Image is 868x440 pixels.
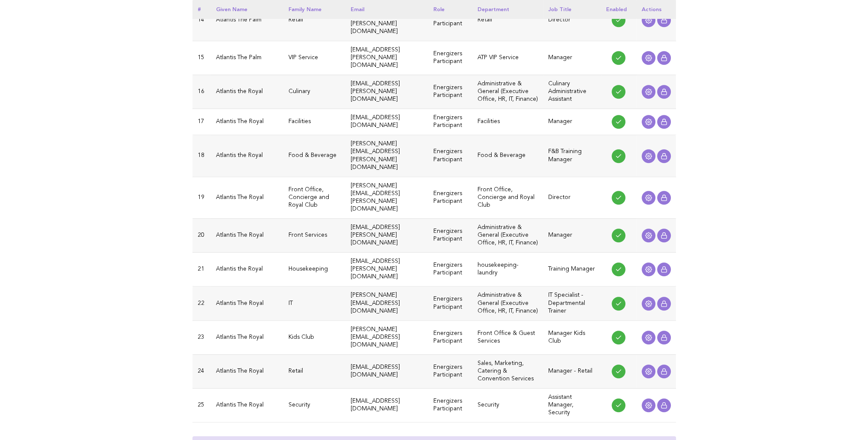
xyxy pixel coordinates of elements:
[283,109,345,135] td: Facilities
[345,109,428,135] td: [EMAIL_ADDRESS][DOMAIN_NAME]
[428,177,472,218] td: Energizers Participant
[428,75,472,108] td: Energizers Participant
[211,354,283,388] td: Atlantis The Royal
[211,253,283,286] td: Atlantis the Royal
[192,109,211,135] td: 17
[428,218,472,252] td: Energizers Participant
[211,41,283,75] td: Atlantis The Palm
[543,253,601,286] td: Training Manager
[472,286,544,320] td: Administrative & General (Executive Office, HR, IT, Finance)
[283,354,345,388] td: Retail
[192,135,211,177] td: 18
[211,135,283,177] td: Atlantis the Royal
[345,135,428,177] td: [PERSON_NAME][EMAIL_ADDRESS][PERSON_NAME][DOMAIN_NAME]
[543,389,601,422] td: Assistant Manager, Security
[345,177,428,218] td: [PERSON_NAME][EMAIL_ADDRESS][PERSON_NAME][DOMAIN_NAME]
[192,320,211,354] td: 23
[211,389,283,422] td: Atlantis The Royal
[543,177,601,218] td: Director
[472,253,544,286] td: housekeeping-laundry
[428,109,472,135] td: Energizers Participant
[192,41,211,75] td: 15
[428,135,472,177] td: Energizers Participant
[428,253,472,286] td: Energizers Participant
[543,354,601,388] td: Manager - Retail
[543,320,601,354] td: Manager Kids Club
[192,286,211,320] td: 22
[428,389,472,422] td: Energizers Participant
[428,320,472,354] td: Energizers Participant
[283,286,345,320] td: IT
[192,177,211,218] td: 19
[192,354,211,388] td: 24
[472,320,544,354] td: Front Office & Guest Services
[211,109,283,135] td: Atlantis The Royal
[211,218,283,252] td: Atlantis The Royal
[192,389,211,422] td: 25
[472,177,544,218] td: Front Office, Concierge and Royal Club
[472,354,544,388] td: Sales, Marketing, Catering & Convention Services
[472,389,544,422] td: Security
[283,389,345,422] td: Security
[345,253,428,286] td: [EMAIL_ADDRESS][PERSON_NAME][DOMAIN_NAME]
[211,75,283,108] td: Atlantis the Royal
[192,75,211,108] td: 16
[283,320,345,354] td: Kids Club
[345,218,428,252] td: [EMAIL_ADDRESS][PERSON_NAME][DOMAIN_NAME]
[543,135,601,177] td: F&B Training Manager
[472,41,544,75] td: ATP VIP Service
[345,354,428,388] td: [EMAIL_ADDRESS][DOMAIN_NAME]
[543,75,601,108] td: Culinary Administrative Assistant
[345,389,428,422] td: [EMAIL_ADDRESS][DOMAIN_NAME]
[192,253,211,286] td: 21
[472,218,544,252] td: Administrative & General (Executive Office, HR, IT, Finance)
[345,286,428,320] td: [PERSON_NAME][EMAIL_ADDRESS][DOMAIN_NAME]
[211,177,283,218] td: Atlantis The Royal
[472,75,544,108] td: Administrative & General (Executive Office, HR, IT, Finance)
[543,41,601,75] td: Manager
[345,41,428,75] td: [EMAIL_ADDRESS][PERSON_NAME][DOMAIN_NAME]
[283,253,345,286] td: Housekeeping
[345,320,428,354] td: [PERSON_NAME][EMAIL_ADDRESS][DOMAIN_NAME]
[428,354,472,388] td: Energizers Participant
[543,286,601,320] td: IT Specialist - Departmental Trainer
[283,135,345,177] td: Food & Beverage
[428,41,472,75] td: Energizers Participant
[211,320,283,354] td: Atlantis The Royal
[283,177,345,218] td: Front Office, Concierge and Royal Club
[543,218,601,252] td: Manager
[428,286,472,320] td: Energizers Participant
[543,109,601,135] td: Manager
[283,41,345,75] td: VIP Service
[283,75,345,108] td: Culinary
[345,75,428,108] td: [EMAIL_ADDRESS][PERSON_NAME][DOMAIN_NAME]
[472,109,544,135] td: Facilities
[192,218,211,252] td: 20
[472,135,544,177] td: Food & Beverage
[283,218,345,252] td: Front Services
[211,286,283,320] td: Atlantis The Royal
